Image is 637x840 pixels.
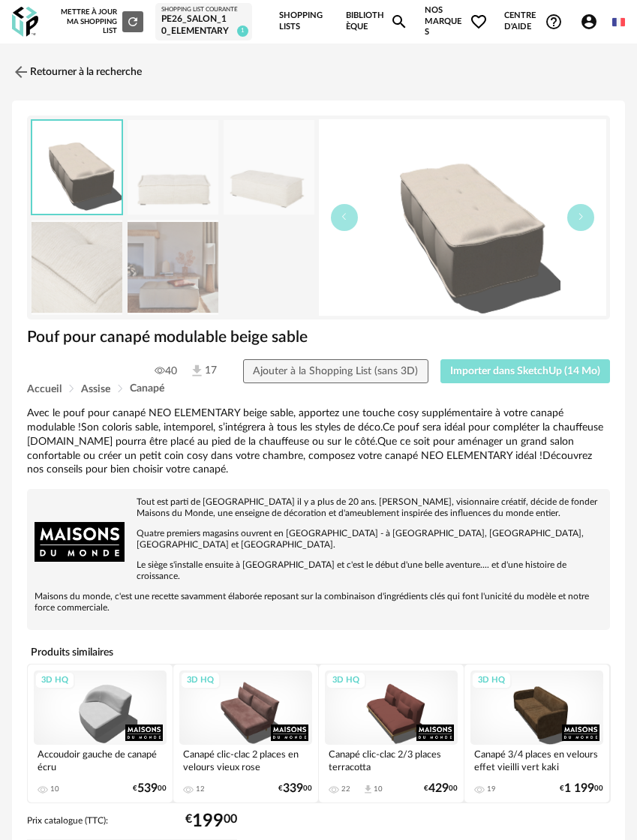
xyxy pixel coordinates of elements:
div: 3D HQ [35,671,75,690]
span: 429 [428,784,449,793]
span: 199 [192,816,224,826]
div: Prix catalogue (TTC): [27,815,237,840]
img: OXP [12,7,38,37]
span: 40 [155,364,177,378]
span: Ajouter à la Shopping List (sans 3D) [253,366,418,376]
span: Download icon [362,784,374,795]
button: Importer dans SketchUp (14 Mo) [440,359,611,383]
a: Retourner à la recherche [12,55,142,88]
img: Téléchargements [189,363,205,379]
div: € 00 [278,784,312,793]
span: 1 [237,25,248,37]
span: Centre d'aideHelp Circle Outline icon [504,10,563,32]
div: 3D HQ [471,671,512,690]
div: € 00 [560,784,603,793]
a: 3D HQ Canapé clic-clac 2 places en velours vieux rose 12 €33900 [173,664,318,803]
div: 10 [50,784,59,793]
span: Help Circle Outline icon [545,13,563,31]
div: Canapé clic-clac 2/3 places terracotta [325,745,458,775]
h1: Pouf pour canapé modulable beige sable [27,327,610,347]
div: Avec le pouf pour canapé NEO ELEMENTARY beige sable, apportez une touche cosy supplémentaire à vo... [27,406,610,477]
div: Accoudoir gauche de canapé écru [34,745,167,775]
button: Ajouter à la Shopping List (sans 3D) [243,359,428,383]
img: pouf-pour-canape-modulable-beige-sable-1000-16-5-242725_6.jpg [128,220,218,315]
span: Magnify icon [390,13,408,31]
img: svg+xml;base64,PHN2ZyB3aWR0aD0iMjQiIGhlaWdodD0iMjQiIHZpZXdCb3g9IjAgMCAyNCAyNCIgZmlsbD0ibm9uZSIgeG... [12,63,30,81]
div: Canapé 3/4 places en velours effet vieilli vert kaki [470,745,603,775]
div: PE26_SALON_10_ELEMENTARY [161,13,247,37]
div: Canapé clic-clac 2 places en velours vieux rose [179,745,312,775]
span: Assise [81,384,110,394]
p: Quatre premiers magasins ouvrent en [GEOGRAPHIC_DATA] - à [GEOGRAPHIC_DATA], [GEOGRAPHIC_DATA], [... [35,528,602,550]
h4: Produits similaires [27,642,610,663]
span: Heart Outline icon [470,13,488,31]
span: 539 [137,784,158,793]
img: thumbnail.png [32,121,122,214]
p: Maisons du monde, c'est une recette savamment élaborée reposant sur la combinaison d'ingrédients ... [35,591,602,613]
div: 10 [374,784,383,793]
div: € 00 [133,784,167,793]
img: pouf-pour-canape-modulable-beige-sable-1000-16-5-242725_1.jpg [128,120,218,215]
a: 3D HQ Accoudoir gauche de canapé écru 10 €53900 [28,664,173,803]
img: pouf-pour-canape-modulable-beige-sable-1000-16-5-242725_2.jpg [224,120,314,215]
span: Account Circle icon [580,13,598,31]
img: brand logo [35,496,125,586]
div: € 00 [424,784,458,793]
p: Tout est parti de [GEOGRAPHIC_DATA] il y a plus de 20 ans. [PERSON_NAME], visionnaire créatif, dé... [35,496,602,519]
img: pouf-pour-canape-modulable-beige-sable-1000-16-5-242725_3.jpg [32,220,122,315]
div: € 00 [185,816,237,826]
span: Account Circle icon [580,13,605,31]
div: 3D HQ [180,671,221,690]
span: 17 [189,363,217,379]
p: Le siège s'installe ensuite à [GEOGRAPHIC_DATA] et c'est le début d'une belle aventure.... et d'u... [35,559,602,582]
span: Canapé [130,383,164,394]
span: 339 [283,784,303,793]
div: 12 [196,784,205,793]
a: 3D HQ Canapé 3/4 places en velours effet vieilli vert kaki 19 €1 19900 [464,664,609,803]
div: 19 [487,784,496,793]
span: Accueil [27,384,62,394]
div: Shopping List courante [161,6,247,13]
span: Importer dans SketchUp (14 Mo) [450,366,600,376]
img: thumbnail.png [319,119,607,316]
a: 3D HQ Canapé clic-clac 2/3 places terracotta 22 Download icon 10 €42900 [319,664,464,803]
img: fr [612,16,625,28]
div: Mettre à jour ma Shopping List [56,7,143,35]
span: Refresh icon [126,17,140,25]
a: Shopping List courante PE26_SALON_10_ELEMENTARY 1 [161,6,247,37]
div: Breadcrumb [27,383,610,394]
div: 3D HQ [326,671,366,690]
span: 1 199 [564,784,594,793]
div: 22 [341,784,350,793]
